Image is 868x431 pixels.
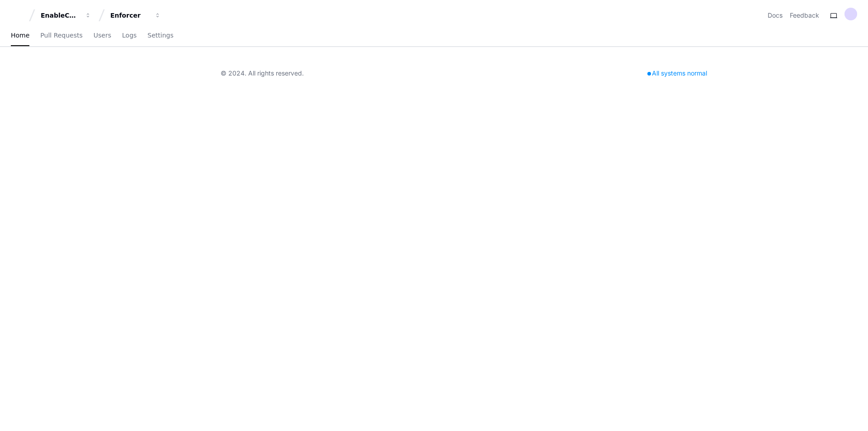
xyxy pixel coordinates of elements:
a: Settings [147,25,173,46]
div: EnableComp [41,11,80,20]
button: EnableComp [37,7,95,24]
button: Enforcer [107,7,165,24]
span: Settings [147,33,173,38]
span: Logs [122,33,137,38]
a: Pull Requests [40,25,82,46]
div: © 2024. All rights reserved. [221,69,304,78]
button: Feedback [790,11,819,20]
span: Pull Requests [40,33,82,38]
a: Users [94,25,111,46]
span: Home [11,33,29,38]
a: Home [11,25,29,46]
div: All systems normal [642,67,712,80]
a: Logs [122,25,137,46]
a: Docs [768,11,783,20]
span: Users [94,33,111,38]
div: Enforcer [110,11,149,20]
